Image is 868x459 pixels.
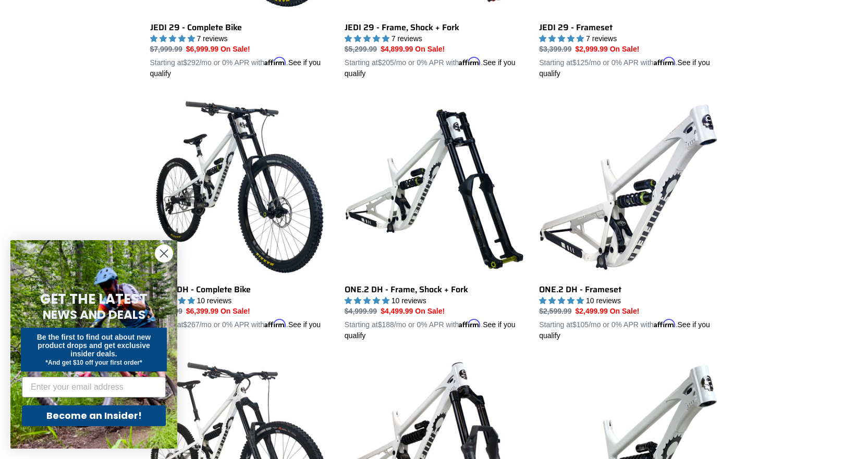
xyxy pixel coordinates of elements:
span: NEWS AND DEALS [43,306,145,323]
span: Be the first to find out about new product drops and get exclusive insider deals. [37,333,151,358]
span: GET THE LATEST [40,290,148,308]
span: *And get $10 off your first order* [45,359,142,366]
button: Close dialog [155,244,173,263]
button: Become an Insider! [22,405,166,426]
input: Enter your email address [22,377,166,398]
